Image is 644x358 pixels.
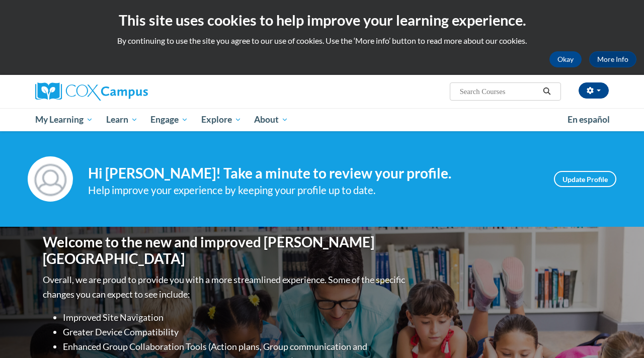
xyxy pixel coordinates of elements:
span: Engage [150,114,188,126]
button: Search [539,85,554,98]
a: More Info [589,51,636,67]
span: About [254,114,288,126]
div: Help improve your experience by keeping your profile up to date. [88,182,539,199]
span: My Learning [35,114,93,126]
input: Search Courses [459,85,539,98]
h4: Hi [PERSON_NAME]! Take a minute to review your profile. [88,165,539,182]
a: My Learning [29,108,100,131]
h1: Welcome to the new and improved [PERSON_NAME][GEOGRAPHIC_DATA] [43,234,408,267]
p: Overall, we are proud to provide you with a more streamlined experience. Some of the specific cha... [43,273,408,302]
img: Profile Image [28,156,73,202]
a: Cox Campus [35,82,216,101]
a: Engage [144,108,195,131]
p: By continuing to use the site you agree to our use of cookies. Use the ‘More info’ button to read... [8,35,636,46]
span: Explore [201,114,242,126]
iframe: Button to launch messaging window [604,318,636,350]
a: About [248,108,295,131]
a: Learn [100,108,144,131]
li: Greater Device Compatibility [63,325,408,339]
span: En español [568,114,610,125]
span: Learn [106,114,138,126]
button: Okay [549,51,582,67]
li: Improved Site Navigation [63,310,408,325]
a: En español [561,109,616,130]
a: Update Profile [554,171,616,187]
div: Main menu [28,108,616,131]
button: Account Settings [579,82,609,99]
h2: This site uses cookies to help improve your learning experience. [8,10,636,30]
img: Cox Campus [35,82,148,101]
a: Explore [195,108,248,131]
